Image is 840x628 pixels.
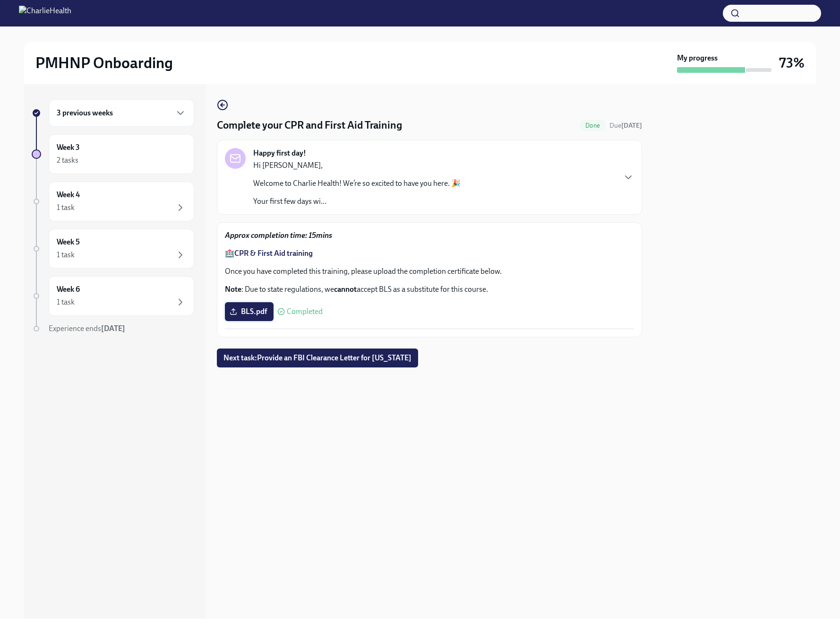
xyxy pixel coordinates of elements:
[35,53,173,72] h2: PMHNP Onboarding
[231,307,267,316] span: BLS.pdf
[779,54,805,71] h3: 73%
[19,6,71,21] img: CharlieHealth
[57,297,75,307] div: 1 task
[57,250,75,260] div: 1 task
[580,122,606,129] span: Done
[225,285,241,294] strong: Note
[253,196,461,207] p: Your first few days wi...
[223,353,411,363] span: Next task : Provide an FBI Clearance Letter for [US_STATE]
[57,190,80,200] h6: Week 4
[225,302,274,321] label: BLS.pdf
[32,276,194,316] a: Week 61 task
[253,160,461,171] p: Hi [PERSON_NAME],
[57,142,80,153] h6: Week 3
[609,122,642,130] span: Due
[49,324,125,333] span: Experience ends
[57,202,75,213] div: 1 task
[32,229,194,269] a: Week 51 task
[234,249,313,258] a: CPR & First Aid training
[49,99,194,127] div: 3 previous weeks
[677,53,718,63] strong: My progress
[225,248,634,259] p: 🏥
[57,284,80,295] h6: Week 6
[57,108,113,118] h6: 3 previous weeks
[334,285,357,294] strong: cannot
[287,308,323,315] span: Completed
[253,178,461,189] p: Welcome to Charlie Health! We’re so excited to have you here. 🎉
[225,284,634,295] p: : Due to state regulations, we accept BLS as a substitute for this course.
[217,118,402,132] h4: Complete your CPR and First Aid Training
[32,134,194,174] a: Week 32 tasks
[225,266,634,277] p: Once you have completed this training, please upload the completion certificate below.
[101,324,125,333] strong: [DATE]
[217,349,418,367] button: Next task:Provide an FBI Clearance Letter for [US_STATE]
[57,237,80,247] h6: Week 5
[621,122,642,130] strong: [DATE]
[225,231,332,240] strong: Approx completion time: 15mins
[609,121,642,130] span: August 29th, 2025 10:00
[253,148,306,158] strong: Happy first day!
[32,182,194,221] a: Week 41 task
[57,155,78,166] div: 2 tasks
